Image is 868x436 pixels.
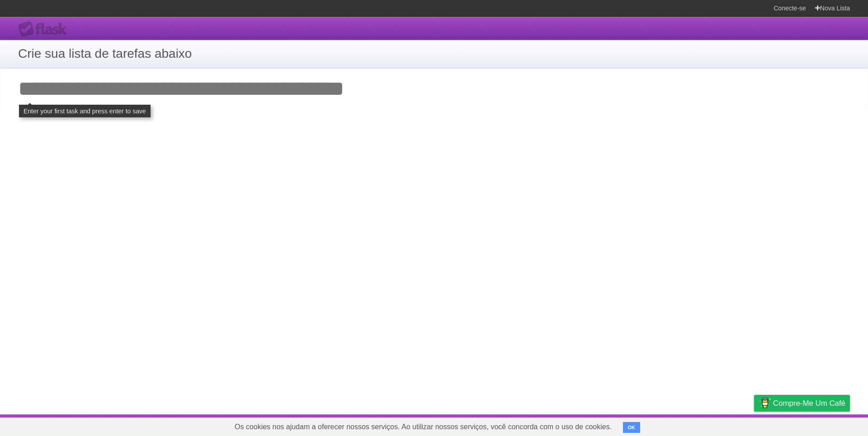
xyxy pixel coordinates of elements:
[791,417,850,434] a: Sugira um recurso
[628,425,636,430] font: OK
[640,417,696,434] a: Desenvolvedores
[754,395,850,412] a: Compre-me um café
[773,399,845,408] font: Compre-me um café
[623,422,641,433] button: OK
[18,46,192,60] font: Crie sua lista de tarefas abaixo
[742,417,780,434] a: Privacidade
[759,395,771,411] img: Compre-me um café
[820,5,850,12] font: Nova Lista
[774,5,806,12] font: Conecte-se
[235,423,612,431] font: Os cookies nos ajudam a oferecer nossos serviços. Ao utilizar nossos serviços, você concorda com ...
[707,417,731,434] a: Termos
[610,417,629,434] a: Sobre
